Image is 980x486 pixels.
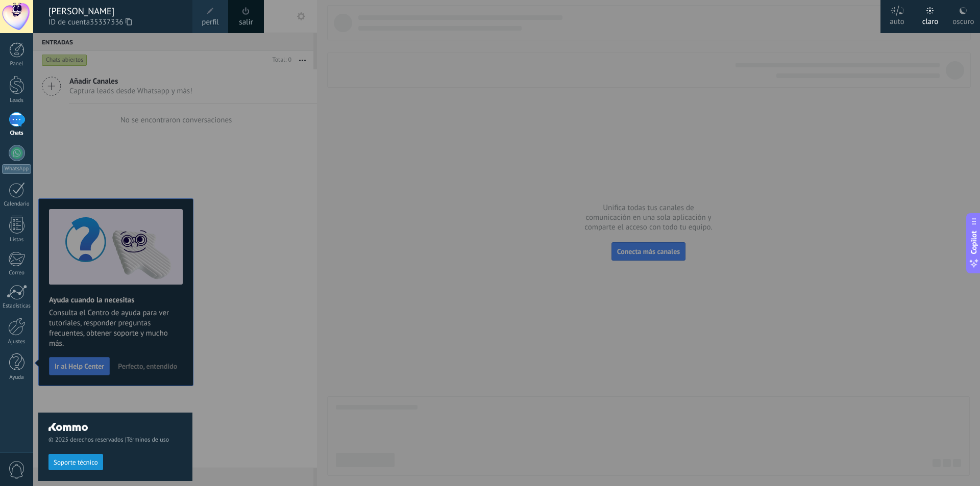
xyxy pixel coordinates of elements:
span: perfil [202,17,218,28]
button: Soporte técnico [48,454,103,470]
div: Leads [2,97,32,104]
span: © 2025 derechos reservados | [48,436,182,444]
div: Listas [2,237,32,243]
div: Chats [2,130,32,137]
div: Ajustes [2,339,32,345]
div: Ayuda [2,374,32,381]
span: ID de cuenta [48,17,182,28]
span: Copilot [969,231,979,254]
a: salir [239,17,253,28]
div: Calendario [2,201,32,208]
div: Estadísticas [2,303,32,310]
span: 35337336 [90,17,132,28]
div: Correo [2,270,32,276]
div: [PERSON_NAME] [48,6,182,17]
span: Soporte técnico [54,459,98,466]
a: Soporte técnico [48,458,103,466]
div: WhatsApp [2,164,31,174]
div: oscuro [952,7,974,33]
div: auto [890,7,904,33]
div: Panel [2,61,32,67]
div: claro [922,7,939,33]
a: Términos de uso [127,436,169,444]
